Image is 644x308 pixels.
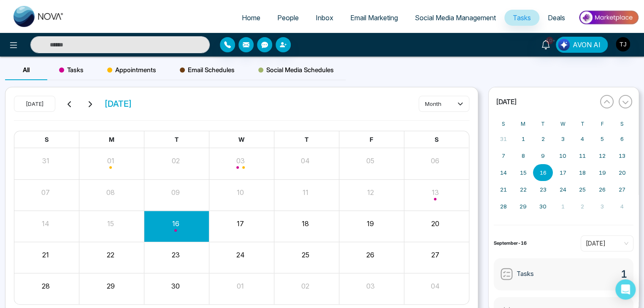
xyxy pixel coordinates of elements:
abbr: September 6, 2025 [620,135,624,142]
span: Social Media Schedules [258,65,334,75]
a: Home [233,10,269,26]
button: 23 [171,250,179,260]
div: Month View [14,131,469,305]
span: W [238,136,244,143]
img: Lead Flow [558,39,570,51]
button: 18 [302,219,309,229]
button: 11 [303,187,308,197]
button: 29 [107,281,115,291]
button: September 16, 2025 [533,164,553,181]
button: 28 [42,281,50,291]
abbr: Friday [601,121,604,127]
button: September 25, 2025 [573,181,593,198]
abbr: August 31, 2025 [500,135,507,142]
button: September 15, 2025 [513,164,533,181]
abbr: October 3, 2025 [601,203,604,210]
button: September 22, 2025 [513,181,533,198]
button: September 2, 2025 [533,130,553,147]
span: Tasks [59,65,84,75]
span: 10+ [546,37,553,44]
button: October 4, 2025 [612,198,632,215]
button: 21 [42,250,49,260]
span: All [23,66,30,74]
button: AVON AI [556,37,608,53]
span: Tasks [517,269,534,279]
span: S [434,136,438,143]
button: September 29, 2025 [513,198,533,215]
button: September 6, 2025 [612,130,632,147]
abbr: Saturday [620,121,624,127]
button: 17 [237,219,244,229]
button: 31 [42,156,49,166]
button: September 27, 2025 [612,181,632,198]
abbr: September 13, 2025 [619,152,625,159]
abbr: September 27, 2025 [619,186,625,193]
button: 26 [366,250,374,260]
abbr: September 19, 2025 [599,169,606,176]
abbr: September 21, 2025 [500,186,507,193]
a: Inbox [307,10,342,26]
button: September 30, 2025 [533,198,553,215]
button: [DATE] [494,97,595,106]
button: [DATE] [14,96,55,112]
button: 30 [171,281,180,291]
span: [DATE] [104,97,132,110]
button: 12 [367,187,373,197]
abbr: September 20, 2025 [619,169,626,176]
button: September 14, 2025 [494,164,514,181]
img: Market-place.gif [578,8,639,27]
abbr: September 24, 2025 [560,186,566,193]
button: September 20, 2025 [612,164,632,181]
img: Nova CRM Logo [14,6,64,27]
abbr: September 23, 2025 [540,186,547,193]
abbr: September 28, 2025 [500,203,507,210]
span: F [370,136,373,143]
span: AVON AI [573,40,601,50]
button: September 12, 2025 [593,147,612,164]
button: month [419,96,469,112]
button: September 11, 2025 [573,147,593,164]
button: September 18, 2025 [573,164,593,181]
button: 14 [42,219,49,229]
abbr: Monday [521,121,525,127]
button: 07 [41,187,50,197]
button: September 24, 2025 [553,181,573,198]
button: 02 [171,156,179,166]
abbr: Thursday [581,121,584,127]
a: People [269,10,307,26]
abbr: Wednesday [560,121,566,127]
button: 27 [431,250,439,260]
button: September 7, 2025 [494,147,514,164]
abbr: September 17, 2025 [560,169,566,176]
abbr: September 4, 2025 [581,135,584,142]
abbr: September 8, 2025 [522,152,525,159]
button: 15 [107,219,114,229]
abbr: September 5, 2025 [601,135,604,142]
abbr: September 7, 2025 [502,152,505,159]
button: 25 [302,250,309,260]
button: September 23, 2025 [533,181,553,198]
span: [DATE] [496,97,517,106]
button: 10 [237,187,244,197]
a: Email Marketing [342,10,406,26]
button: October 2, 2025 [573,198,593,215]
abbr: September 22, 2025 [520,186,527,193]
abbr: October 4, 2025 [620,203,624,210]
abbr: September 18, 2025 [579,169,586,176]
button: October 1, 2025 [553,198,573,215]
a: Social Media Management [406,10,504,26]
span: Appointments [107,65,156,75]
abbr: October 2, 2025 [581,203,584,210]
button: September 3, 2025 [553,130,573,147]
button: August 31, 2025 [494,130,514,147]
button: 05 [366,156,374,166]
button: September 4, 2025 [573,130,593,147]
abbr: September 14, 2025 [500,169,507,176]
button: 02 [301,281,309,291]
span: S [45,136,49,143]
span: Home [242,14,260,22]
span: Tasks [513,14,531,22]
abbr: September 16, 2025 [540,169,547,176]
abbr: Sunday [502,121,505,127]
abbr: September 10, 2025 [559,152,566,159]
